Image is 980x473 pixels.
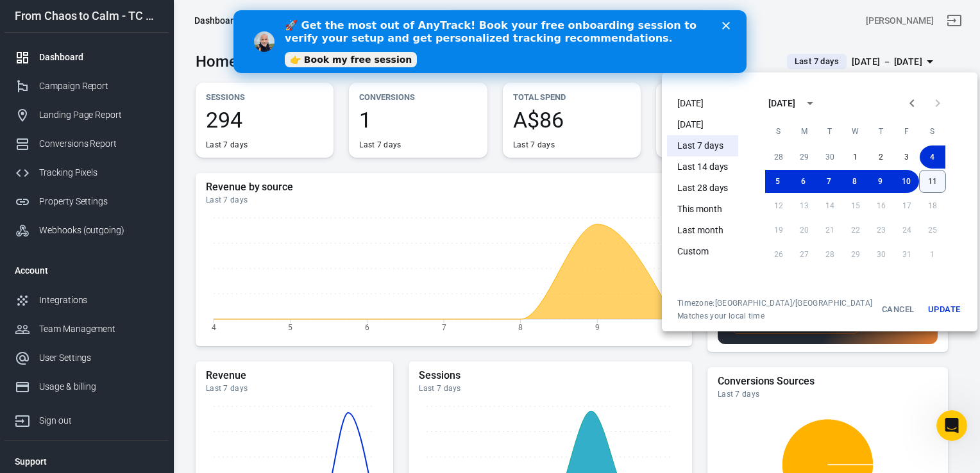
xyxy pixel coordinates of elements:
button: 5 [765,170,791,193]
button: 3 [894,145,920,169]
button: 9 [868,170,893,193]
li: Last month [667,220,738,241]
iframe: Intercom live chat banner [233,10,747,73]
span: Monday [793,119,816,144]
iframe: Intercom live chat [936,410,967,441]
button: 11 [919,170,946,193]
span: Thursday [870,119,893,144]
span: Wednesday [844,119,867,144]
li: Last 14 days [667,156,738,178]
span: Saturday [921,119,944,144]
span: Tuesday [818,119,841,144]
button: calendar view is open, switch to year view [799,92,821,114]
li: Last 28 days [667,178,738,199]
button: 6 [791,170,816,193]
button: Previous month [899,90,925,116]
li: [DATE] [667,114,738,135]
div: Timezone: [GEOGRAPHIC_DATA]/[GEOGRAPHIC_DATA] [677,298,872,308]
span: Friday [895,119,918,144]
div: Close [489,12,502,19]
button: 8 [842,170,868,193]
button: 2 [868,145,894,169]
li: This month [667,199,738,220]
button: 4 [920,145,945,169]
button: Cancel [877,298,918,321]
button: 28 [766,145,791,169]
button: 10 [893,170,919,193]
li: Last 7 days [667,135,738,156]
span: Matches your local time [677,311,872,321]
button: Update [924,298,965,321]
button: 30 [817,145,843,169]
li: Custom [667,241,738,262]
button: 7 [816,170,842,193]
div: [DATE] [768,97,795,110]
span: Sunday [767,119,790,144]
li: [DATE] [667,93,738,114]
button: 29 [791,145,817,169]
button: 1 [843,145,868,169]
